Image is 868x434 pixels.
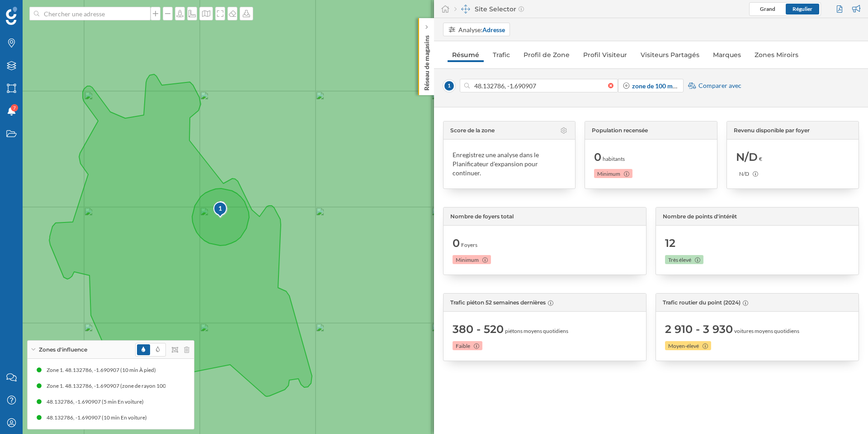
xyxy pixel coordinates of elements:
[213,204,228,213] div: 1
[213,201,226,217] div: 1
[603,155,625,163] span: habitants
[461,241,477,249] span: Foyers
[488,48,514,62] a: Trafic
[592,126,648,135] span: Population recensée
[750,48,803,62] a: Zones Miroirs
[668,342,699,350] span: Moyen-élevé
[594,150,601,164] span: 0
[698,81,741,90] span: Comparer avec
[448,48,484,62] a: Résumé
[450,126,495,135] span: Score de la zone
[632,82,687,90] strong: zone de 100 mètres
[456,256,479,264] span: Minimum
[454,5,524,14] div: Site Selector
[519,48,574,62] a: Profil de Zone
[453,236,460,251] span: 0
[734,126,810,135] span: Revenu disponible par foyer
[458,25,505,34] div: Analyse:
[482,26,505,34] strong: Adresse
[739,170,749,178] span: N/D
[760,5,775,12] span: Grand
[47,413,151,422] div: 48.132786, -1.690907 (10 min En voiture)
[505,327,568,335] span: piétons moyens quotidiens
[456,342,470,350] span: Faible
[453,150,566,178] div: Enregistrez une analyse dans le Planificateur d'expansion pour continuer.
[793,5,812,12] span: Régulier
[6,7,17,25] img: Logo Geoblink
[450,299,546,307] span: Trafic piéton 52 semaines dernières
[668,256,691,264] span: Très élevé
[665,236,675,251] span: 12
[636,48,704,62] a: Visiteurs Partagés
[39,346,87,354] span: Zones d'influence
[42,381,185,391] div: Zone 1. 48.132786, -1.690907 (zone de rayon 100 mètres)
[597,170,620,178] span: Minimum
[736,150,758,164] span: N/D
[665,322,733,337] span: 2 910 - 3 930
[663,299,741,307] span: Trafic routier du point (2024)
[213,201,228,219] img: pois-map-marker.svg
[13,103,16,112] span: 7
[663,212,737,221] span: Nombre de points d'intérêt
[708,48,745,62] a: Marques
[453,322,504,337] span: 380 - 520
[422,32,431,91] p: Réseau de magasins
[579,48,632,62] a: Profil Visiteur
[47,366,160,375] div: Zone 1. 48.132786, -1.690907 (10 min À pied)
[461,5,470,14] img: dashboards-manager.svg
[215,199,226,217] img: Marker
[734,327,799,335] span: voitures moyens quotidiens
[759,155,762,163] span: €
[443,80,455,92] span: 1
[450,212,514,221] span: Nombre de foyers total
[47,397,148,406] div: 48.132786, -1.690907 (5 min En voiture)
